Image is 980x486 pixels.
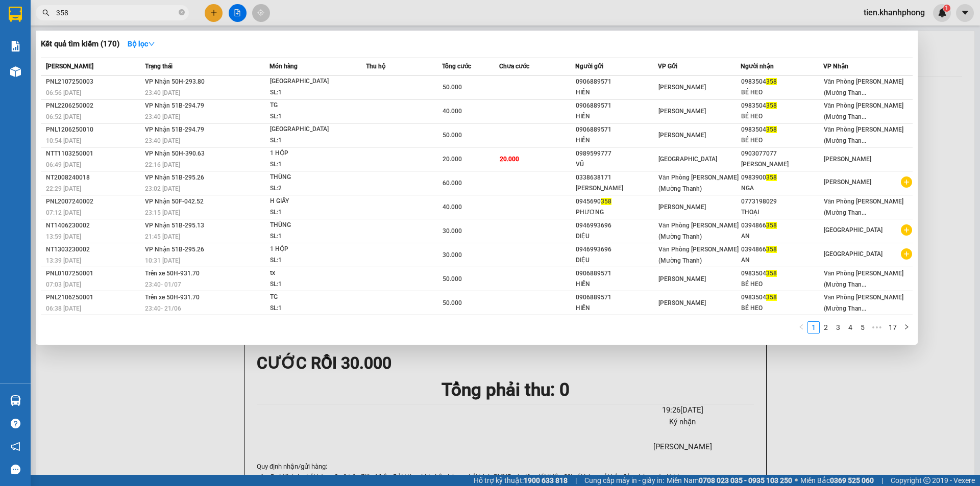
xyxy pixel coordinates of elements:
li: 2 [820,321,832,334]
span: [PERSON_NAME] [658,132,706,139]
span: Văn Phòng [PERSON_NAME] (Mường Than... [824,78,904,96]
span: 10:31 [DATE] [145,257,180,264]
span: 358 [766,294,777,301]
div: TG [270,292,347,303]
span: 23:40 [DATE] [145,137,180,144]
div: THÙNG [270,172,347,183]
span: 358 [601,198,611,205]
div: SL: 1 [270,231,347,242]
strong: Bộ lọc [128,40,155,48]
span: message [11,465,20,474]
div: SL: 2 [270,183,347,194]
span: VP Nhận 51B-295.26 [145,246,204,253]
div: tx [270,268,347,279]
span: [GEOGRAPHIC_DATA] [824,250,883,258]
div: SL: 1 [270,279,347,290]
span: [PERSON_NAME] [658,84,706,91]
span: [GEOGRAPHIC_DATA] [824,226,883,234]
span: 358 [766,174,777,181]
span: VP Nhận [823,63,848,70]
span: [PERSON_NAME] [658,299,706,306]
div: PNL2007240002 [46,196,142,207]
div: BÉ HEO [741,303,823,314]
span: 20.000 [500,156,519,163]
span: 06:38 [DATE] [46,305,81,312]
div: THÙNG [270,220,347,231]
div: [GEOGRAPHIC_DATA] [270,76,347,87]
div: SL: 1 [270,111,347,122]
li: Next 5 Pages [869,321,885,334]
div: TG [270,100,347,111]
div: 1 HỘP [270,244,347,255]
span: 23:40 - 21/06 [145,305,181,312]
div: 0394866 [741,220,823,231]
div: 0906889571 [576,124,657,135]
div: PHƯƠNG [576,207,657,218]
div: NGA [741,183,823,194]
span: [PERSON_NAME] [658,203,706,211]
button: Bộ lọcdown [119,36,163,52]
span: Văn Phòng [PERSON_NAME] (Mường Thanh) [658,222,739,240]
div: AN [741,255,823,266]
button: right [900,321,913,334]
span: Văn Phòng [PERSON_NAME] (Mường Thanh) [658,246,739,264]
li: Next Page [900,321,913,334]
span: [PERSON_NAME] [658,108,706,115]
div: PNL2107250003 [46,76,142,87]
span: 50.000 [443,275,462,283]
div: SL: 1 [270,87,347,98]
a: 5 [857,322,868,333]
span: Người nhận [741,63,774,70]
li: 4 [844,321,856,334]
span: [PERSON_NAME] [824,178,871,186]
span: notification [11,442,20,451]
div: 0773198029 [741,196,823,207]
span: [PERSON_NAME] [46,63,93,70]
div: 0946993696 [576,244,657,255]
span: plus-circle [901,248,912,260]
span: Văn Phòng [PERSON_NAME] (Mường Than... [824,198,904,216]
li: 17 [885,321,900,334]
span: 22:29 [DATE] [46,185,81,192]
span: 358 [766,126,777,133]
span: 06:56 [DATE] [46,89,81,96]
img: logo.jpg [13,13,64,64]
span: left [798,324,804,330]
div: 0338638171 [576,172,657,183]
div: 0906889571 [576,268,657,279]
span: VP Nhận 51B-294.79 [145,126,204,133]
span: question-circle [11,419,20,428]
div: 0394866 [741,244,823,255]
span: VP Nhận 51B-295.26 [145,174,204,181]
div: NTT1103250001 [46,148,142,159]
span: plus-circle [901,224,912,236]
div: NT1406230002 [46,220,142,231]
div: 0983504 [741,268,823,279]
a: 1 [808,322,819,333]
li: 5 [856,321,869,334]
span: 21:45 [DATE] [145,233,180,240]
div: HIỀN [576,135,657,146]
div: 0945690 [576,196,657,207]
img: warehouse-icon [10,395,21,406]
span: Trên xe 50H-931.70 [145,270,200,277]
div: 0906889571 [576,76,657,87]
div: 0906889571 [576,292,657,303]
div: PNL2206250002 [46,100,142,111]
span: Văn Phòng [PERSON_NAME] (Mường Than... [824,270,904,288]
div: 0946993696 [576,220,657,231]
span: 358 [766,102,777,109]
span: 23:02 [DATE] [145,185,180,192]
span: 50.000 [443,299,462,306]
div: 0983504 [741,292,823,303]
span: Trên xe 50H-931.70 [145,294,200,301]
div: [GEOGRAPHIC_DATA] [270,124,347,135]
li: 1 [807,321,820,334]
span: Văn Phòng [PERSON_NAME] (Mường Than... [824,294,904,312]
div: NT2008240018 [46,172,142,183]
div: 0903077077 [741,148,823,159]
span: 07:12 [DATE] [46,209,81,216]
span: right [903,324,910,330]
div: 0983900 [741,172,823,183]
span: Món hàng [269,63,298,70]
